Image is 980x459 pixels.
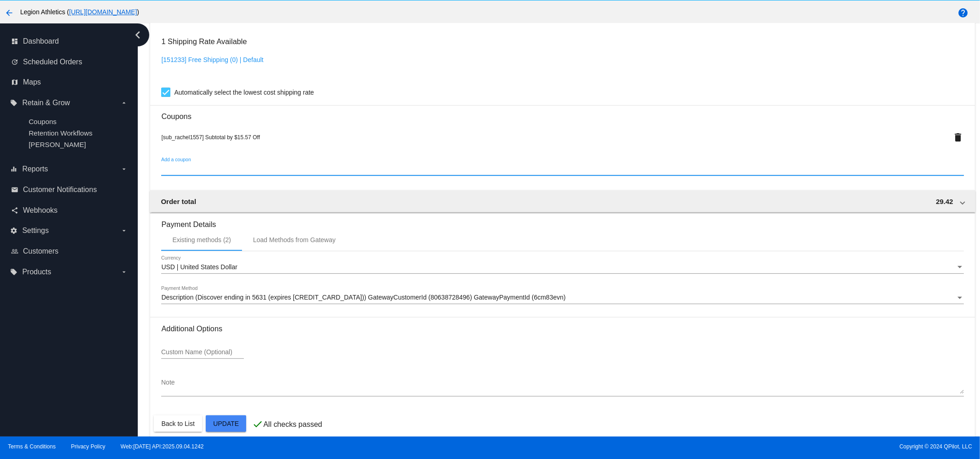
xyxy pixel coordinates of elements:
span: [sub_rachel1557] Subtotal by $15.57 Off [161,134,260,141]
span: Settings [22,227,49,235]
i: share [11,207,18,214]
mat-select: Currency [161,264,963,271]
h3: Additional Options [161,324,963,333]
span: Back to List [161,420,194,427]
i: arrow_drop_down [120,227,128,234]
i: equalizer [10,165,17,173]
span: Description (Discover ending in 5631 (expires [CREDIT_CARD_DATA])) GatewayCustomerId (80638728496... [161,294,565,301]
a: share Webhooks [11,203,128,218]
a: [151233] Free Shipping (0) | Default [161,56,263,63]
i: dashboard [11,38,18,45]
p: All checks passed [263,420,322,429]
span: Customer Notifications [23,186,97,194]
i: settings [10,227,17,234]
span: Webhooks [23,206,57,215]
i: update [11,58,18,66]
span: 29.42 [936,198,953,205]
input: Custom Name (Optional) [161,349,244,356]
a: Coupons [28,118,56,125]
button: Update [206,415,246,432]
i: email [11,186,18,193]
i: arrow_drop_down [120,165,128,173]
span: Legion Athletics ( ) [20,8,139,16]
a: dashboard Dashboard [11,34,128,49]
span: Automatically select the lowest cost shipping rate [174,87,314,98]
span: Reports [22,165,48,173]
mat-icon: arrow_back [4,7,15,18]
i: chevron_left [130,28,145,42]
mat-icon: delete [953,132,964,143]
span: Scheduled Orders [23,58,82,66]
span: Customers [23,247,58,255]
i: local_offer [10,99,17,107]
a: [PERSON_NAME] [28,141,86,148]
span: Maps [23,78,41,86]
i: map [11,79,18,86]
mat-icon: check [252,419,263,430]
mat-select: Payment Method [161,294,963,301]
a: Retention Workflows [28,129,92,137]
h3: Coupons [161,105,963,121]
div: Existing methods (2) [172,236,231,244]
h3: 1 Shipping Rate Available [161,32,247,51]
span: Order total [161,198,196,205]
span: USD | United States Dollar [161,263,237,271]
span: Dashboard [23,37,59,45]
a: Terms & Conditions [8,443,56,450]
i: people_outline [11,248,18,255]
a: Web:[DATE] API:2025.09.04.1242 [121,443,204,450]
a: map Maps [11,75,128,90]
mat-icon: help [957,7,969,18]
a: people_outline Customers [11,244,128,259]
div: Load Methods from Gateway [253,236,336,244]
a: [URL][DOMAIN_NAME] [69,8,137,16]
i: local_offer [10,268,17,276]
input: Add a coupon [161,165,963,173]
a: update Scheduled Orders [11,55,128,69]
span: Retain & Grow [22,99,70,107]
mat-expansion-panel-header: Order total 29.42 [150,190,975,212]
span: Update [213,420,239,427]
span: Products [22,268,51,276]
a: email Customer Notifications [11,182,128,197]
h3: Payment Details [161,213,963,229]
i: arrow_drop_down [120,268,128,276]
i: arrow_drop_down [120,99,128,107]
span: Copyright © 2024 QPilot, LLC [498,443,972,450]
a: Privacy Policy [71,443,106,450]
button: Back to List [154,415,202,432]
